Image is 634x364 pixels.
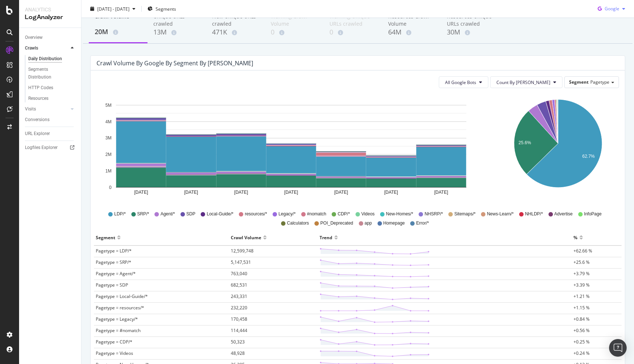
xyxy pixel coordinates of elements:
[569,79,589,85] span: Segment
[95,13,142,27] div: Crawl Volume
[25,44,69,52] a: Crawls
[96,327,141,334] span: Pagetype = #nomatch
[96,248,132,254] span: Pagetype = LDP/*
[109,185,112,190] text: 0
[329,28,376,37] div: 0
[454,211,475,217] span: Sitemaps/*
[212,13,259,28] div: New Unique URLs crawled
[25,6,75,13] div: Analytics
[573,232,577,243] div: %
[590,79,609,85] span: Pagetype
[96,350,133,356] span: Pagetype = Videos
[156,6,176,12] span: Segments
[497,94,619,204] svg: A chart.
[605,6,619,12] span: Google
[388,13,435,28] div: Resources Crawl Volume
[105,152,112,157] text: 2M
[231,259,251,265] span: 5,147,531
[386,211,413,217] span: New-Homes/*
[573,259,590,265] span: +25.6 %
[554,211,573,217] span: Advertise
[573,293,590,299] span: +1.21 %
[105,136,112,141] text: 3M
[361,211,375,217] span: Videos
[28,66,69,81] div: Segments Distribution
[97,6,130,12] span: [DATE] - [DATE]
[28,55,76,63] a: Daily Distribution
[439,76,488,88] button: All Google Bots
[153,13,200,28] div: Unique URLs crawled
[234,190,248,195] text: [DATE]
[573,316,590,322] span: +0.84 %
[105,168,112,174] text: 1M
[573,282,590,288] span: +3.39 %
[271,13,318,28] div: Warning Crawl Volume
[25,105,36,113] div: Visits
[338,211,350,217] span: CDP/*
[184,190,198,195] text: [DATE]
[96,270,136,277] span: Pagetype = Agent/*
[584,211,602,217] span: InfoPage
[334,190,348,195] text: [DATE]
[25,105,69,113] a: Visits
[25,116,50,124] div: Conversions
[365,220,372,226] span: app
[284,190,298,195] text: [DATE]
[573,339,590,345] span: +0.25 %
[231,350,245,356] span: 48,928
[231,270,247,277] span: 763,040
[384,190,398,195] text: [DATE]
[425,211,443,217] span: NHSRP/*
[320,232,332,243] div: Trend
[231,293,247,299] span: 243,331
[96,59,253,67] div: Crawl Volume by google by Segment by [PERSON_NAME]
[145,3,179,15] button: Segments
[231,316,247,322] span: 170,458
[525,211,543,217] span: NHLDP/*
[573,270,590,277] span: +3.79 %
[518,140,531,145] text: 25.6%
[25,13,75,22] div: LogAnalyzer
[278,211,296,217] span: Legacy/*
[447,28,494,37] div: 30M
[329,13,376,28] div: Warning Unique URLs crawled
[231,232,261,243] div: Crawl Volume
[134,190,148,195] text: [DATE]
[388,28,435,37] div: 64M
[28,55,62,63] div: Daily Distribution
[231,282,247,288] span: 682,531
[105,103,112,108] text: 5M
[573,305,590,311] span: +1.15 %
[231,305,247,311] span: 232,220
[96,259,131,265] span: Pagetype = SRP/*
[207,211,233,217] span: Local-Guide/*
[95,27,142,37] div: 20M
[160,211,175,217] span: Agent/*
[383,220,405,226] span: Homepage
[271,28,318,37] div: 0
[96,305,144,311] span: Pagetype = resources/*
[87,3,138,15] button: [DATE] - [DATE]
[96,293,148,299] span: Pagetype = Local-Guide/*
[25,34,76,41] a: Overview
[25,130,76,138] a: URL Explorer
[28,84,53,92] div: HTTP Codes
[114,211,125,217] span: LDP/*
[96,282,128,288] span: Pagetype = SDP
[582,154,594,159] text: 62.7%
[96,94,486,204] svg: A chart.
[28,66,76,81] a: Segments Distribution
[416,220,429,226] span: Error/*
[25,44,38,52] div: Crawls
[490,76,562,88] button: Count By [PERSON_NAME]
[186,211,196,217] span: SDP
[573,327,590,334] span: +0.56 %
[245,211,267,217] span: resources/*
[25,144,76,152] a: Logfiles Explorer
[320,220,353,226] span: POI_Deprecated
[25,130,50,138] div: URL Explorer
[487,211,514,217] span: News-Learn/*
[105,119,112,124] text: 4M
[96,339,132,345] span: Pagetype = CDP/*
